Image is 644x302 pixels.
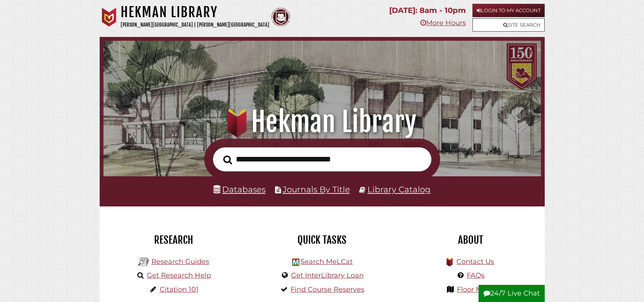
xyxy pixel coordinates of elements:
[138,256,149,268] img: Hekman Library Logo
[151,257,209,266] a: Research Guides
[402,233,539,246] h2: About
[147,271,211,280] a: Get Research Help
[223,155,232,165] i: Search
[420,19,466,27] a: More Hours
[457,285,495,294] a: Floor Maps
[121,4,269,21] h1: Hekman Library
[271,8,290,27] img: Calvin Theological Seminary
[367,184,431,194] a: Library Catalog
[121,21,269,29] p: [PERSON_NAME][GEOGRAPHIC_DATA] | [PERSON_NAME][GEOGRAPHIC_DATA]
[105,233,242,246] h2: Research
[113,105,531,139] h1: Hekman Library
[291,271,364,280] a: Get InterLibrary Loan
[472,18,545,32] a: Site Search
[283,184,350,194] a: Journals By Title
[254,233,391,246] h2: Quick Tasks
[219,153,236,167] button: Search
[291,285,364,294] a: Find Course Reserves
[213,184,266,194] a: Databases
[389,4,466,17] p: [DATE]: 8am - 10pm
[301,257,353,266] a: Search MeLCat
[160,285,199,294] a: Citation 101
[467,271,485,280] a: FAQs
[292,259,299,266] img: Hekman Library Logo
[100,8,119,27] img: Calvin University
[456,257,494,266] a: Contact Us
[472,4,545,17] a: Login to My Account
